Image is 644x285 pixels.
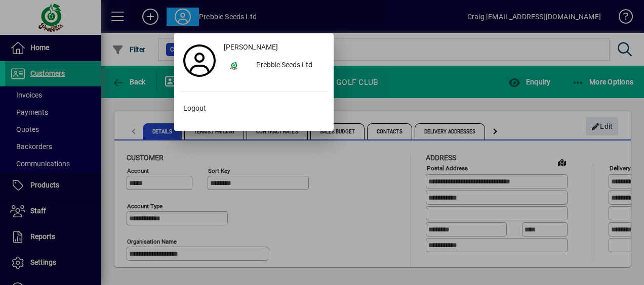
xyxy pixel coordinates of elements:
[248,57,329,75] div: Prebble Seeds Ltd
[220,57,329,75] button: Prebble Seeds Ltd
[179,100,329,118] button: Logout
[220,38,329,57] a: [PERSON_NAME]
[183,103,206,114] span: Logout
[224,42,278,53] span: [PERSON_NAME]
[179,52,220,70] a: Profile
